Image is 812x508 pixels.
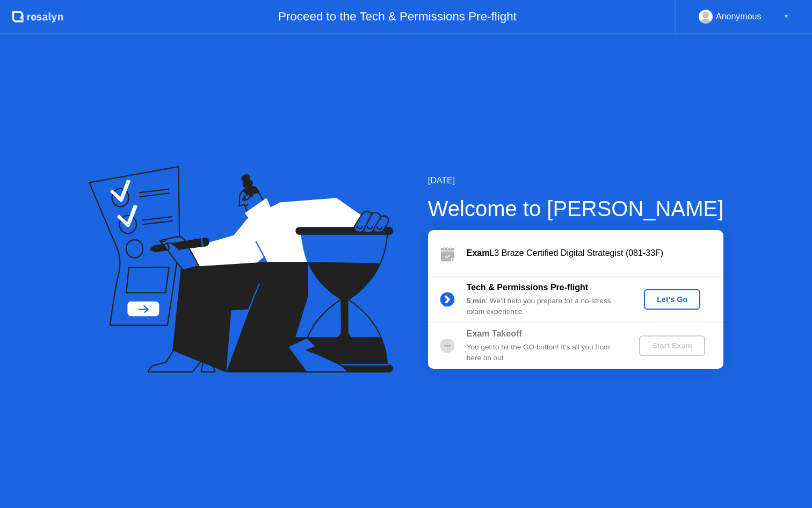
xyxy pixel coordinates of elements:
div: : We’ll help you prepare for a no-stress exam experience [467,296,621,318]
button: Let's Go [644,289,700,310]
button: Start Exam [639,335,705,356]
div: Welcome to [PERSON_NAME] [428,192,724,225]
b: Exam Takeoff [467,329,522,338]
b: 5 min [467,297,486,305]
b: Exam [467,248,490,257]
b: Tech & Permissions Pre-flight [467,283,588,292]
div: Anonymous [716,10,762,24]
div: L3 Braze Certified Digital Strategist (081-33F) [467,247,723,260]
div: You get to hit the GO button! It’s all you from here on out [467,342,621,364]
div: ▼ [784,10,789,24]
div: [DATE] [428,174,724,187]
div: Start Exam [643,341,701,350]
div: Let's Go [648,295,696,304]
